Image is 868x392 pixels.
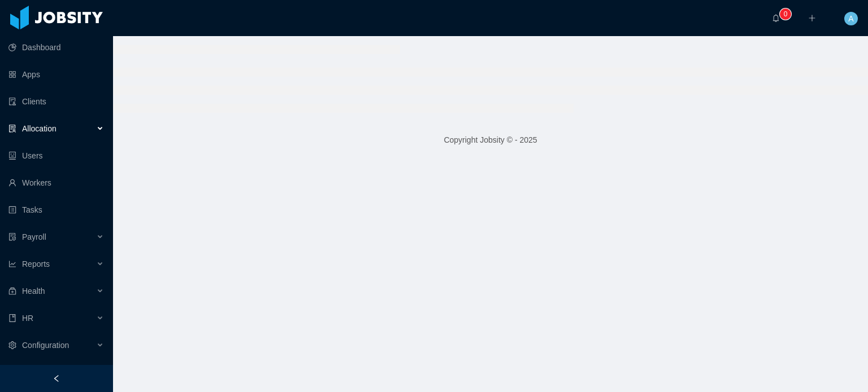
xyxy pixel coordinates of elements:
[8,287,16,295] i: icon: medicine-box
[8,144,104,167] a: icon: robotUsers
[8,125,16,133] i: icon: solution
[8,171,104,194] a: icon: userWorkers
[8,36,104,59] a: icon: pie-chartDashboard
[8,199,104,221] a: icon: profileTasks
[8,233,16,241] i: icon: file-protect
[22,314,33,323] span: HR
[8,341,16,349] i: icon: setting
[848,12,853,25] span: A
[22,287,45,296] span: Health
[8,63,104,86] a: icon: appstoreApps
[8,90,104,113] a: icon: auditClients
[808,14,816,22] i: icon: plus
[22,259,50,268] span: Reports
[22,232,46,241] span: Payroll
[8,314,16,322] i: icon: book
[780,8,791,20] sup: 0
[772,14,780,22] i: icon: bell
[8,260,16,268] i: icon: line-chart
[22,124,57,133] span: Allocation
[113,121,868,160] footer: Copyright Jobsity © - 2025
[22,341,69,350] span: Configuration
